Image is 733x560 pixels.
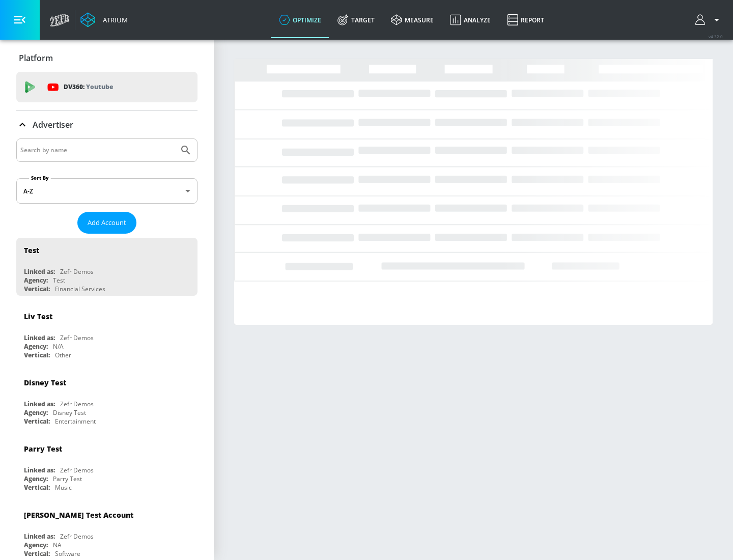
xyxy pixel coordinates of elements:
[24,466,55,474] div: Linked as:
[53,541,62,549] div: NA
[53,342,64,351] div: N/A
[16,44,198,72] div: Platform
[24,245,39,255] div: Test
[86,81,113,92] p: Youtube
[24,342,48,351] div: Agency:
[24,267,55,276] div: Linked as:
[60,333,94,342] div: Zefr Demos
[24,276,48,285] div: Agency:
[19,52,53,64] p: Platform
[64,81,113,93] p: DV360:
[16,238,198,296] div: TestLinked as:Zefr DemosAgency:TestVertical:Financial Services
[24,474,48,483] div: Agency:
[16,304,198,362] div: Liv TestLinked as:Zefr DemosAgency:N/AVertical:Other
[88,217,126,229] span: Add Account
[24,532,55,541] div: Linked as:
[16,72,198,102] div: DV360: Youtube
[16,370,198,428] div: Disney TestLinked as:Zefr DemosAgency:Disney TestVertical:Entertainment
[16,436,198,494] div: Parry TestLinked as:Zefr DemosAgency:Parry TestVertical:Music
[383,2,442,38] a: measure
[329,2,383,38] a: Target
[24,378,66,387] div: Disney Test
[53,474,82,483] div: Parry Test
[16,178,198,204] div: A-Z
[60,532,94,541] div: Zefr Demos
[24,417,50,426] div: Vertical:
[271,2,329,38] a: optimize
[60,466,94,474] div: Zefr Demos
[24,444,62,454] div: Parry Test
[77,212,136,234] button: Add Account
[709,34,723,39] span: v 4.32.0
[16,110,198,139] div: Advertiser
[99,15,128,24] div: Atrium
[442,2,499,38] a: Analyze
[24,285,50,293] div: Vertical:
[24,510,133,520] div: [PERSON_NAME] Test Account
[55,351,71,359] div: Other
[24,312,52,321] div: Liv Test
[24,483,50,492] div: Vertical:
[80,12,128,27] a: Atrium
[60,400,94,408] div: Zefr Demos
[33,119,73,130] p: Advertiser
[499,2,552,38] a: Report
[24,541,48,549] div: Agency:
[55,483,72,492] div: Music
[55,417,96,426] div: Entertainment
[53,408,86,417] div: Disney Test
[24,351,50,359] div: Vertical:
[24,549,50,558] div: Vertical:
[55,285,105,293] div: Financial Services
[20,144,175,157] input: Search by name
[60,267,94,276] div: Zefr Demos
[24,408,48,417] div: Agency:
[24,400,55,408] div: Linked as:
[24,333,55,342] div: Linked as:
[53,276,65,285] div: Test
[55,549,80,558] div: Software
[29,175,51,181] label: Sort By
